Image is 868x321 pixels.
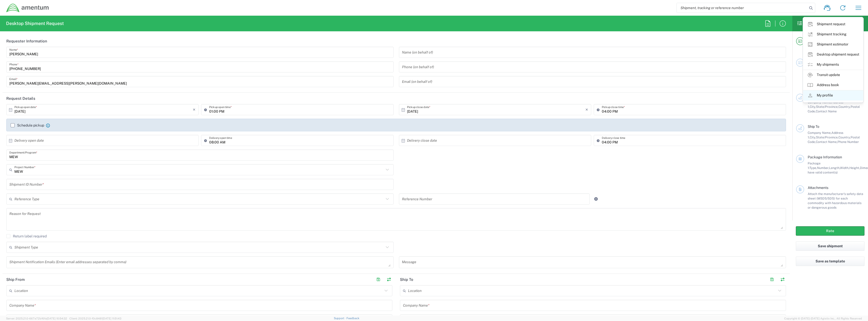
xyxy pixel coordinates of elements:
h2: Shipment Checklist [797,20,848,27]
i: × [585,106,588,114]
span: Number, [817,166,829,170]
img: dyncorp [6,3,49,13]
a: Shipment request [803,19,863,29]
span: City, [810,135,816,139]
span: [DATE] 10:54:32 [47,317,67,320]
h2: Desktop Shipment Request [6,20,64,27]
span: Country, [838,105,851,109]
h2: Ship From [6,277,25,282]
a: Shipment tracking [803,29,863,39]
span: [DATE] 11:51:43 [102,317,121,320]
span: Height, [849,166,860,170]
span: Country, [838,135,851,139]
a: Add Reference [592,195,600,203]
h2: Ship To [400,277,413,282]
span: Server: 2025.21.0-667a72bf6fa [6,317,67,320]
span: Contact Name [816,109,837,113]
a: Feedback [346,317,359,320]
input: Shipment, tracking or reference number [677,3,807,13]
a: Desktop shipment request [803,50,863,60]
a: My profile [803,90,863,101]
button: Save shipment [796,241,864,251]
span: Contact Name, [816,140,837,144]
a: My shipments [803,60,863,70]
label: Schedule pickup [11,123,44,127]
i: × [193,106,196,114]
label: Return label required [6,234,47,238]
span: Length, [829,166,840,170]
button: Save as template [796,257,864,266]
span: Attachments [808,186,828,190]
span: Type, [809,166,817,170]
span: Company Name, [808,131,831,135]
a: Transit update [803,70,863,80]
span: Package 1: [808,161,821,170]
span: Package Information [808,155,842,159]
a: Shipment estimator [803,39,863,50]
a: Address book [803,80,863,90]
span: Attach the manufacturer’s safety data sheet (MSDS/SDS) for each commodity with hazardous material... [808,192,863,209]
span: State/Province, [816,135,838,139]
h2: Requester Information [6,39,47,44]
span: City, [810,105,816,109]
span: Ship To [808,125,819,129]
span: Copyright © [DATE]-[DATE] Agistix Inc., All Rights Reserved [784,316,862,321]
span: State/Province, [816,105,838,109]
span: Phone Number [837,140,859,144]
h2: Request Details [6,96,35,101]
button: Rate [796,226,864,236]
span: Width, [840,166,849,170]
a: Support [334,317,346,320]
span: Client: 2025.21.0-f0c8481 [69,317,121,320]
